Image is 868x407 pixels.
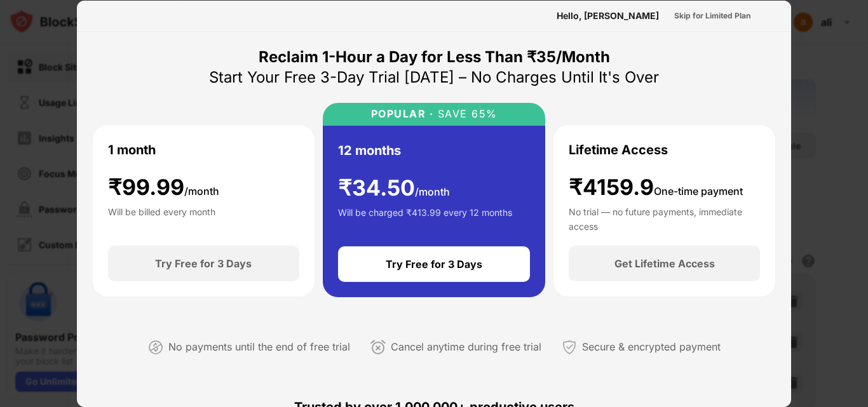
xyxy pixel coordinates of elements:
div: ₹4159.9 [569,175,743,201]
div: Secure & encrypted payment [582,338,721,356]
div: 12 months [338,141,401,160]
div: SAVE 65% [433,108,498,120]
img: cancel-anytime [370,340,386,355]
div: Get Lifetime Access [614,257,715,270]
div: POPULAR · [371,108,434,120]
div: Try Free for 3 Days [155,257,252,270]
div: No payments until the end of free trial [168,338,350,356]
span: One-time payment [654,185,743,197]
div: Hello, [PERSON_NAME] [557,11,659,21]
img: not-paying [148,340,163,355]
img: secured-payment [562,340,577,355]
div: Lifetime Access [569,140,668,159]
span: /month [184,185,219,197]
div: Start Your Free 3-Day Trial [DATE] – No Charges Until It's Over [209,67,659,88]
div: Skip for Limited Plan [674,10,750,22]
div: Cancel anytime during free trial [391,338,541,356]
div: Try Free for 3 Days [386,258,482,270]
span: /month [415,185,450,198]
div: Reclaim 1-Hour a Day for Less Than ₹35/Month [259,47,610,67]
div: 1 month [108,140,156,159]
div: ₹ 34.50 [338,175,450,201]
div: Will be billed every month [108,205,215,230]
div: Will be charged ₹413.99 every 12 months [338,206,512,231]
div: No trial — no future payments, immediate access [569,205,760,230]
div: ₹ 99.99 [108,175,219,201]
